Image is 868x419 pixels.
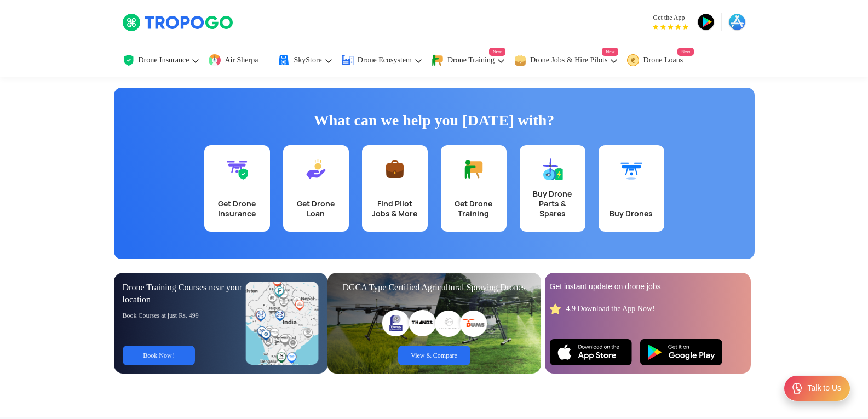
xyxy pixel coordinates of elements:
a: Drone TrainingNew [431,44,505,77]
span: Air Sherpa [225,56,258,65]
span: New [489,48,505,56]
a: Drone LoansNew [626,44,694,77]
div: Find Pilot Jobs & More [369,199,421,219]
div: Buy Drones [605,209,658,219]
a: Drone Insurance [122,44,200,77]
a: Get Drone Loan [283,145,349,232]
img: Get Drone Loan [305,158,327,180]
a: Air Sherpa [208,44,269,77]
img: Ios [550,339,632,365]
div: Talk to Us [808,383,841,394]
span: Drone Ecosystem [358,56,412,65]
a: Book Now! [123,346,195,365]
div: Buy Drone Parts & Spares [526,189,579,219]
h1: What can we help you [DATE] with? [122,110,746,131]
img: playstore [697,13,715,31]
div: Get Drone Training [447,199,500,219]
div: Book Courses at just Rs. 499 [123,311,246,320]
span: New [602,48,618,56]
img: Playstore [640,339,722,365]
span: Drone Loans [643,56,683,65]
div: Get Drone Loan [290,199,342,219]
img: Find Pilot Jobs & More [384,158,406,180]
div: DGCA Type Certified Agricultural Spraying Drones [336,282,532,294]
span: Drone Insurance [139,56,189,65]
a: Find Pilot Jobs & More [362,145,428,232]
img: star_rating [550,303,561,314]
a: SkyStore [277,44,332,77]
a: Get Drone Training [441,145,507,232]
span: Drone Training [447,56,495,65]
span: Drone Jobs & Hire Pilots [530,56,608,65]
a: Drone Ecosystem [341,44,423,77]
div: Drone Training Courses near your location [123,282,246,306]
span: Get the App [653,13,688,22]
img: TropoGo Logo [122,13,234,32]
a: Drone Jobs & Hire PilotsNew [514,44,619,77]
img: Buy Drone Parts & Spares [542,158,564,180]
a: Buy Drone Parts & Spares [520,145,585,232]
img: App Raking [653,24,688,30]
img: Get Drone Insurance [226,158,248,180]
div: Get instant update on drone jobs [550,282,746,292]
a: Buy Drones [599,145,664,232]
img: appstore [728,13,746,31]
img: Buy Drones [620,158,642,180]
img: Get Drone Training [463,158,485,180]
div: Get Drone Insurance [211,199,263,219]
div: 4.9 Download the App Now! [566,303,655,314]
span: New [677,48,694,56]
a: Get Drone Insurance [204,145,270,232]
img: ic_Support.svg [791,382,804,395]
span: SkyStore [294,56,321,65]
a: View & Compare [398,346,470,365]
